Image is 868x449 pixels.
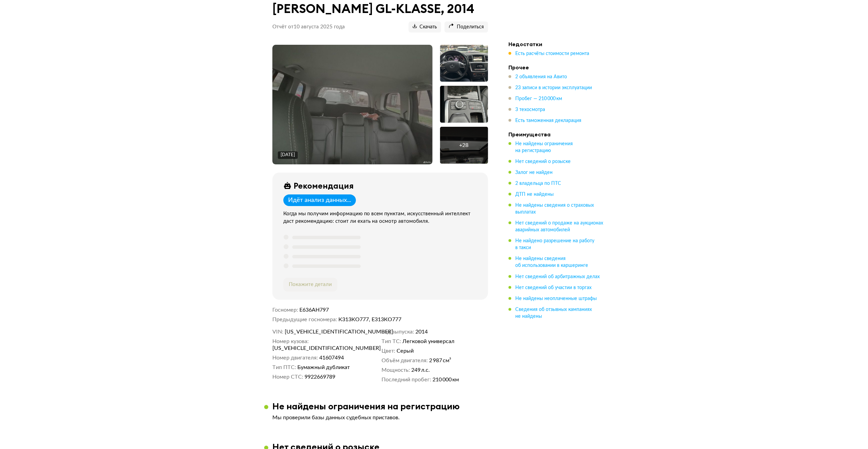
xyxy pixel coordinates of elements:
h4: Недостатки [508,41,604,47]
dd: К313КО777, Е313КО777 [338,316,488,323]
span: 2 987 см³ [429,357,451,364]
dt: Госномер [272,307,298,313]
dt: Тип ПТС [272,364,296,371]
h4: Прочее [508,64,604,71]
span: Есть расчёты стоимости ремонта [515,51,589,56]
span: Не найдены сведения о страховых выплатах [515,203,594,215]
dt: Объём двигателя [381,357,428,364]
dt: VIN [272,328,283,335]
dt: Мощность [381,367,410,373]
span: Не найдены ограничения на регистрацию [515,141,573,153]
div: [DATE] [281,152,295,158]
span: Не найдено разрешение на работу в такси [515,239,594,250]
span: ДТП не найдены [515,192,554,197]
span: Нет сведений об участии в торгах [515,285,592,290]
span: Не найдены неоплаченные штрафы [515,296,597,301]
h1: [PERSON_NAME] GL-KLASSE, 2014 [272,1,488,16]
div: Рекомендация [294,181,354,190]
span: 41607494 [319,354,344,361]
span: Е636АН797 [299,307,329,313]
div: + 28 [459,142,468,149]
span: 23 записи в истории эксплуатации [515,85,592,90]
dt: Номер СТС [272,373,303,380]
span: Сведения об отзывных кампаниях не найдены [515,307,592,319]
dt: Год выпуска [381,328,414,335]
span: Пробег — 210 000 км [515,96,562,101]
div: Когда мы получим информацию по всем пунктам, искусственный интеллект даст рекомендацию: стоит ли ... [283,210,480,225]
dt: Тип ТС [381,338,401,345]
span: Скачать [413,24,437,30]
dt: Последний пробег [381,376,431,383]
span: Нет сведений о розыске [515,159,571,164]
span: Бумажный дубликат [297,364,350,371]
button: Скачать [409,22,441,32]
dt: Цвет [381,348,395,354]
span: 3 техосмотра [515,107,545,112]
span: Легковой универсал [402,338,454,345]
span: Покажите детали [289,282,332,287]
button: Покажите детали [283,278,337,291]
span: 249 л.с. [411,367,430,373]
dt: Номер двигателя [272,354,318,361]
p: Мы проверили базы данных судебных приставов. [272,414,488,421]
button: Поделиться [444,22,488,32]
span: 2014 [415,328,428,335]
span: 2 владельца по ПТС [515,181,561,186]
img: Main car [272,45,432,164]
p: Отчёт от 10 августа 2025 года [272,24,345,30]
span: Есть таможенная декларация [515,118,581,123]
span: Серый [397,348,414,354]
span: 2 объявления на Авито [515,74,567,79]
span: Не найдены сведения об использовании в каршеринге [515,256,588,268]
h3: Не найдены ограничения на регистрацию [272,401,460,411]
span: 210 000 км [432,376,459,383]
h4: Преимущества [508,131,604,138]
dt: Номер кузова [272,338,309,345]
span: Залог не найден [515,170,553,175]
div: Идёт анализ данных... [288,196,351,204]
span: Поделиться [449,24,484,30]
dt: Предыдущие госномера [272,316,337,323]
span: Нет сведений о продаже на аукционах аварийных автомобилей [515,221,603,232]
span: Нет сведений об арбитражных делах [515,274,600,279]
span: [US_VEHICLE_IDENTIFICATION_NUMBER] [285,328,363,335]
span: 9922669789 [305,373,335,380]
span: [US_VEHICLE_IDENTIFICATION_NUMBER] [272,345,351,352]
